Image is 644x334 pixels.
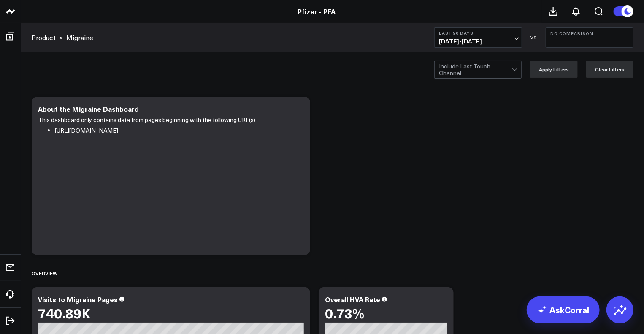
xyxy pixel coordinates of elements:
div: > [32,33,63,42]
button: Last 90 Days[DATE]-[DATE] [434,27,522,48]
li: [URL][DOMAIN_NAME] [55,125,298,136]
b: No Comparison [550,31,629,36]
div: Visits to Migraine Pages [38,295,118,304]
button: No Comparison [546,27,633,48]
div: Overall HVA Rate [325,295,380,304]
div: VS [526,35,541,40]
div: Overview [32,263,57,283]
a: Product [32,33,56,42]
button: Apply Filters [530,61,578,78]
div: 740.89K [38,305,91,320]
b: Last 90 Days [439,30,517,35]
a: Pfizer - PFA [298,7,336,16]
a: AskCorral [527,296,600,323]
div: 0.73% [325,305,364,320]
span: [DATE] - [DATE] [439,38,517,45]
button: Clear Filters [586,61,633,78]
p: This dashboard only contains data from pages beginning with the following URL(s): [38,115,298,125]
a: Migraine [66,33,93,42]
div: About the Migraine Dashboard [38,104,139,114]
